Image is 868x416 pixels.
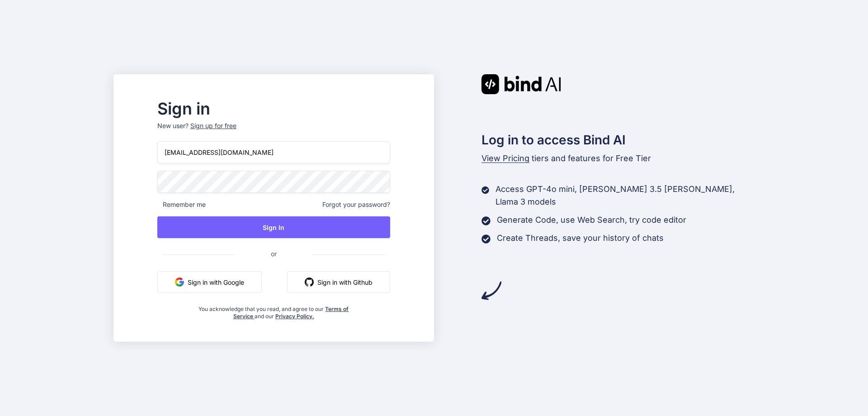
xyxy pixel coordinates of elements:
input: Login or Email [157,141,390,163]
p: Access GPT-4o mini, [PERSON_NAME] 3.5 [PERSON_NAME], Llama 3 models [495,183,755,208]
a: Privacy Policy. [275,313,314,320]
span: Remember me [157,200,206,209]
div: You acknowledge that you read, and agree to our and our [196,300,352,320]
p: tiers and features for Free Tier [481,152,755,165]
img: github [305,277,314,287]
span: or [235,243,313,265]
p: Generate Code, use Web Search, try code editor [497,214,686,226]
img: arrow [481,281,501,301]
p: Create Threads, save your history of chats [497,232,664,244]
p: New user? [157,121,390,141]
button: Sign in with Github [287,271,390,293]
span: Forgot your password? [322,200,390,209]
h2: Log in to access Bind AI [481,130,755,149]
img: Bind AI logo [481,74,561,94]
button: Sign in with Google [157,271,262,293]
button: Sign In [157,216,390,238]
h2: Sign in [157,101,390,116]
span: View Pricing [481,153,529,163]
div: Sign up for free [190,121,236,130]
img: google [175,277,184,287]
a: Terms of Service [233,306,349,320]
